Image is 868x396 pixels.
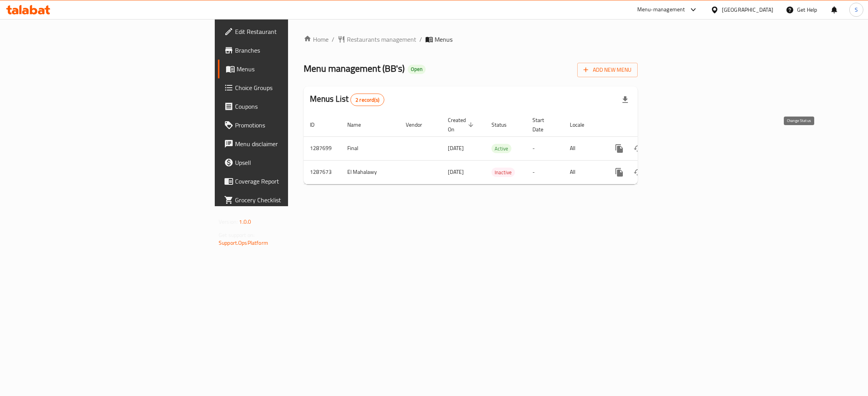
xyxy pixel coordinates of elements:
td: - [526,136,564,160]
a: Upsell [218,153,360,172]
span: Start Date [532,115,554,134]
span: Vendor [406,120,432,129]
a: Support.OpsPlatform [219,238,268,248]
nav: breadcrumb [304,35,638,44]
span: ID [310,120,325,129]
div: Open [408,65,426,74]
th: Actions [604,113,691,137]
span: Coupons [235,102,354,111]
h2: Menus List [310,93,384,106]
span: Upsell [235,158,354,167]
li: / [419,35,422,44]
a: Menus [218,60,360,78]
button: Add New Menu [577,63,638,77]
span: Version: [219,217,238,227]
span: [DATE] [448,167,464,177]
span: Restaurants management [347,35,416,44]
span: Grocery Checklist [235,195,354,205]
button: Change Status [629,163,647,182]
span: Name [347,120,371,129]
a: Coverage Report [218,172,360,191]
span: Get support on: [219,230,255,240]
span: Edit Restaurant [235,27,354,36]
span: [DATE] [448,143,464,153]
table: enhanced table [304,113,691,184]
span: Menus [237,64,354,74]
span: Open [408,66,426,72]
td: All [564,136,604,160]
span: Menus [435,35,453,44]
td: All [564,160,604,184]
a: Branches [218,41,360,60]
span: Menu disclaimer [235,139,354,148]
span: 2 record(s) [351,96,384,104]
span: Status [491,120,517,129]
span: Created On [448,115,476,134]
div: [GEOGRAPHIC_DATA] [722,5,773,14]
span: Active [491,144,511,153]
div: Total records count [350,94,384,106]
td: Final [341,136,400,160]
span: Inactive [491,168,515,177]
span: S [855,5,858,14]
span: Coverage Report [235,177,354,186]
div: Menu-management [637,5,685,14]
span: Branches [235,46,354,55]
button: more [610,139,629,158]
td: El Mahalawy [341,160,400,184]
span: Add New Menu [583,65,631,75]
div: Inactive [491,168,515,177]
a: Menu disclaimer [218,134,360,153]
a: Edit Restaurant [218,22,360,41]
button: more [610,163,629,182]
span: Promotions [235,120,354,130]
span: Menu management ( BB's ) [304,60,405,77]
div: Export file [616,90,635,109]
a: Promotions [218,116,360,134]
span: 1.0.0 [239,217,251,227]
span: Choice Groups [235,83,354,92]
td: - [526,160,564,184]
span: Locale [570,120,594,129]
a: Grocery Checklist [218,191,360,209]
a: Coupons [218,97,360,116]
div: Active [491,144,511,153]
a: Restaurants management [338,35,416,44]
a: Choice Groups [218,78,360,97]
